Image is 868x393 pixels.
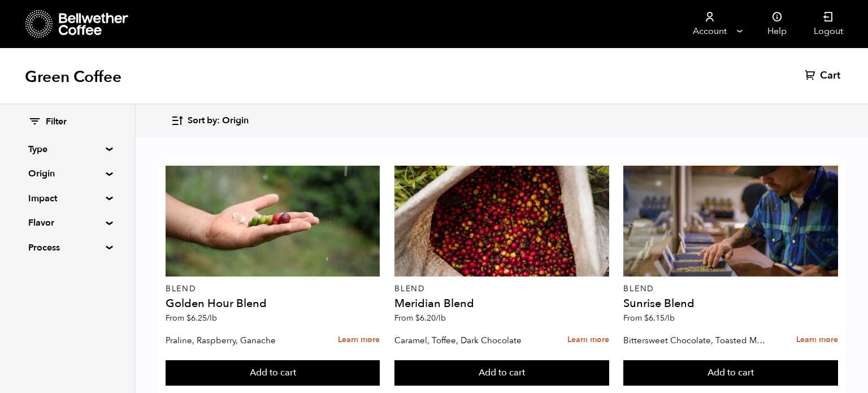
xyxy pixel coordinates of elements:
[567,328,609,352] a: Learn more
[186,313,217,323] bdi: 6.25
[338,328,380,352] a: Learn more
[644,313,649,323] span: $
[166,360,380,386] button: Add to cart
[415,313,446,323] bdi: 6.20
[166,285,380,293] p: Blend
[665,313,675,323] span: /lb
[623,313,675,323] span: From
[394,360,609,386] button: Add to cart
[436,313,446,323] span: /lb
[623,285,838,293] p: Blend
[188,115,249,127] span: Sort by: Origin
[394,298,609,309] h4: Meridian Blend
[623,298,838,309] h4: Sunrise Blend
[28,192,106,205] summary: Impact
[25,67,121,87] h1: Green Coffee
[166,332,311,349] p: Praline, Raspberry, Ganache
[644,313,675,323] bdi: 6.15
[623,332,769,349] p: Bittersweet Chocolate, Toasted Marshmallow, Candied Orange, Praline
[805,69,843,83] a: Cart
[623,360,838,386] button: Add to cart
[28,167,106,180] summary: Origin
[171,107,249,134] button: Sort by: Origin
[820,69,840,83] span: Cart
[415,313,420,323] span: $
[394,313,446,323] span: From
[207,313,217,323] span: /lb
[166,298,380,309] h4: Golden Hour Blend
[394,285,609,293] p: Blend
[28,216,106,230] summary: Flavor
[28,241,106,254] summary: Process
[166,313,217,323] span: From
[796,328,838,352] a: Learn more
[186,313,191,323] span: $
[394,332,540,349] p: Caramel, Toffee, Dark Chocolate
[28,142,106,156] summary: Type
[46,116,67,128] span: Filter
